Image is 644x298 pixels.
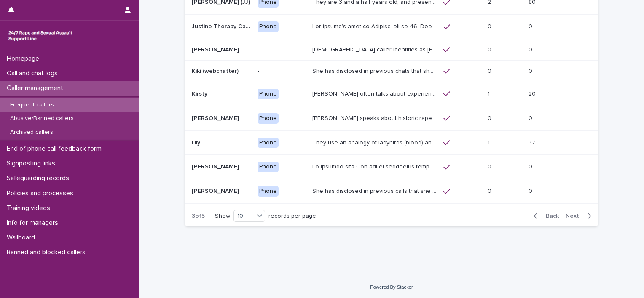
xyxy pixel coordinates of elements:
[258,138,279,148] div: Phone
[268,213,316,220] p: records per page
[488,89,491,98] p: 1
[312,89,438,98] p: Kirsty often talks about experiencing sexual violence by a family friend six years ago, and again...
[3,204,57,212] p: Training videos
[529,45,534,53] p: 0
[527,212,562,220] button: Back
[370,285,413,290] a: Powered By Stacker
[488,162,493,170] p: 0
[185,206,212,226] p: 3 of 5
[3,219,65,227] p: Info for managers
[3,234,42,242] p: Wallboard
[3,84,70,92] p: Caller management
[258,113,279,124] div: Phone
[7,27,74,44] img: rhQMoQhaT3yELyF149Cw
[562,212,598,220] button: Next
[258,186,279,197] div: Phone
[3,101,61,109] p: Frequent callers
[488,138,491,146] p: 1
[192,186,241,195] p: [PERSON_NAME]
[3,69,64,77] p: Call and chat logs
[529,186,534,195] p: 0
[529,113,534,122] p: 0
[3,145,108,153] p: End of phone call feedback form
[3,248,92,256] p: Banned and blocked callers
[312,21,438,30] p: The caller’s name is Justine, she is 25. Caller experienced SA 6 years ago and has also experienc...
[258,68,306,75] p: -
[215,213,230,220] p: Show
[185,15,598,39] tr: Justine Therapy CallerJustine Therapy Caller PhoneLor ipsumd’s amet co Adipisc, eli se 46. Doeius...
[3,189,80,197] p: Policies and processes
[488,21,493,30] p: 0
[192,66,240,75] p: Kiki (webchatter)
[185,60,598,82] tr: Kiki (webchatter)Kiki (webchatter) -She has disclosed in previous chats that she is kept in an at...
[185,179,598,204] tr: [PERSON_NAME][PERSON_NAME] PhoneShe has disclosed in previous calls that she is a survivor of rap...
[488,113,493,122] p: 0
[312,113,438,122] p: Caller speaks about historic rape while she was at university by a man she was dating. She has re...
[192,162,241,170] p: [PERSON_NAME]
[3,174,76,182] p: Safeguarding records
[566,213,584,219] span: Next
[541,213,559,219] span: Back
[488,66,493,75] p: 0
[529,89,537,98] p: 20
[185,155,598,179] tr: [PERSON_NAME][PERSON_NAME] PhoneLo ipsumdo sita Con adi el seddoeius tempori utl etdolor magn ali...
[185,82,598,106] tr: KirstyKirsty Phone[PERSON_NAME] often talks about experiencing sexual violence by a family friend...
[234,212,254,221] div: 10
[3,115,80,122] p: Abusive/Banned callers
[529,138,537,146] p: 37
[312,45,438,53] p: Female caller identifies as Katie and sometimes ‘Anonymous’. She has disclosed in previous calls ...
[312,162,438,170] p: We believe that Lin may on occasions contact the support line more than twice a week. She frequen...
[3,160,62,168] p: Signposting links
[488,186,493,195] p: 0
[185,130,598,155] tr: LilyLily PhoneThey use an analogy of ladybirds (blood) and white syrup (semen). They refer to the...
[312,66,438,75] p: She has disclosed in previous chats that she is kept in an attic, and she’s being trafficked. Kik...
[529,66,534,75] p: 0
[185,39,598,60] tr: [PERSON_NAME][PERSON_NAME] -[DEMOGRAPHIC_DATA] caller identifies as [PERSON_NAME] and sometimes ‘...
[529,162,534,170] p: 0
[258,162,279,172] div: Phone
[258,46,306,53] p: -
[529,21,534,30] p: 0
[312,138,438,146] p: They use an analogy of ladybirds (blood) and white syrup (semen). They refer to their imagination...
[488,45,493,53] p: 0
[192,45,241,53] p: [PERSON_NAME]
[258,21,279,32] div: Phone
[192,113,241,122] p: [PERSON_NAME]
[312,186,438,195] p: She has disclosed in previous calls that she is a survivor of rape by her ex-partner who is a pol...
[192,21,252,30] p: Justine Therapy Caller
[185,106,598,130] tr: [PERSON_NAME][PERSON_NAME] Phone[PERSON_NAME] speaks about historic rape while she was at univers...
[3,55,46,63] p: Homepage
[192,138,202,146] p: Lily
[192,89,209,98] p: Kirsty
[3,129,60,136] p: Archived callers
[258,89,279,99] div: Phone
